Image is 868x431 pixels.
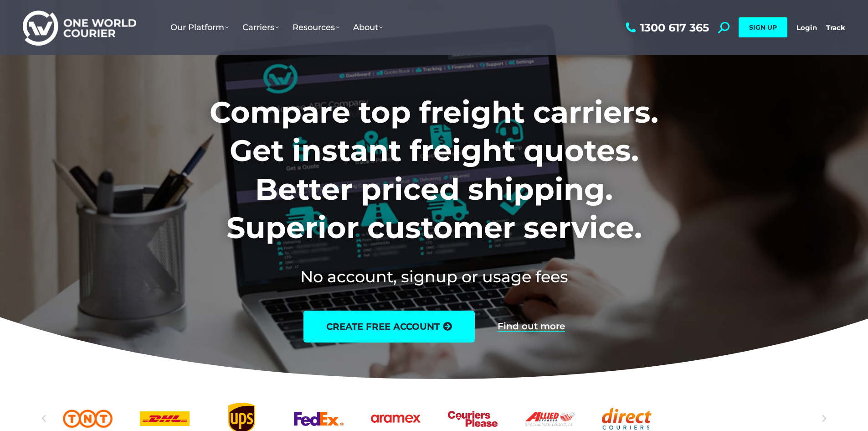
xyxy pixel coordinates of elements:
a: Track [826,23,845,32]
span: SIGN UP [749,23,777,31]
span: Our Platform [170,22,229,32]
h1: Compare top freight carriers. Get instant freight quotes. Better priced shipping. Superior custom... [149,93,719,247]
a: SIGN UP [739,17,787,37]
a: Our Platform [164,13,236,42]
a: Login [796,23,817,32]
span: Resources [293,22,339,32]
h2: No account, signup or usage fees [149,265,719,288]
a: create free account [303,311,475,343]
a: Carriers [236,13,286,42]
img: One World Courier [23,9,136,46]
a: About [346,13,390,42]
span: About [353,22,383,32]
a: 1300 617 365 [623,22,709,33]
a: Find out more [498,322,565,332]
span: Carriers [242,22,279,32]
a: Resources [286,13,346,42]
